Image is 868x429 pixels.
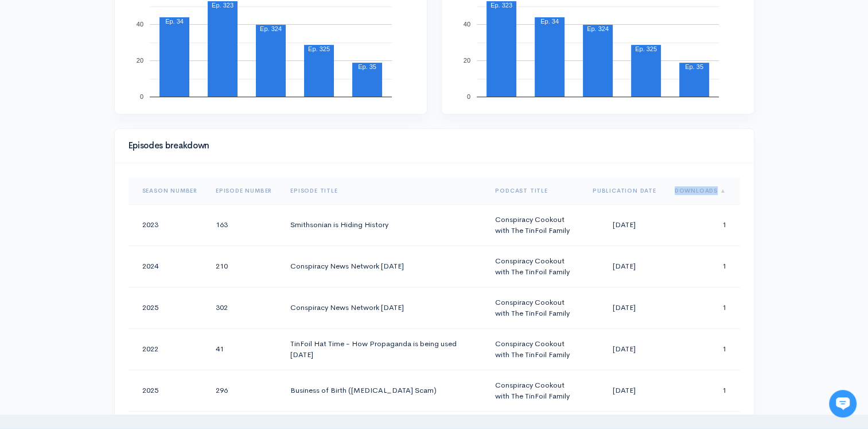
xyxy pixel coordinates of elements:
[486,204,583,246] td: Conspiracy Cookout with The TinFoil Family
[829,390,857,417] iframe: gist-messenger-bubble-iframe
[685,63,703,70] text: Ep. 35
[486,287,583,328] td: Conspiracy Cookout with The TinFoil Family
[260,25,282,32] text: Ep. 324
[486,177,583,205] th: Sort column
[136,21,143,28] text: 40
[207,370,281,411] td: 296
[281,204,486,246] td: Smithsonian is Hiding History
[491,2,512,9] text: Ep. 323
[665,204,740,246] td: 1
[635,45,657,52] text: Ep. 325
[583,328,665,370] td: [DATE]
[281,328,486,370] td: TinFoil Hat Time - How Propaganda is being used [DATE]
[129,204,207,246] td: 2023
[281,246,486,287] td: Conspiracy News Network [DATE]
[308,45,330,52] text: Ep. 325
[583,287,665,328] td: [DATE]
[486,370,583,411] td: Conspiracy Cookout with The TinFoil Family
[207,287,281,328] td: 302
[129,370,207,411] td: 2025
[129,141,733,151] h4: Episodes breakdown
[207,204,281,246] td: 163
[486,246,583,287] td: Conspiracy Cookout with The TinFoil Family
[665,177,740,205] th: Sort column
[466,93,470,100] text: 0
[358,63,376,70] text: Ep. 35
[665,328,740,370] td: 1
[212,2,233,9] text: Ep. 323
[129,246,207,287] td: 2024
[136,57,143,64] text: 20
[74,95,138,105] span: New conversation
[583,177,665,205] th: Sort column
[281,177,486,205] th: Sort column
[281,370,486,411] td: Business of Birth ([MEDICAL_DATA] Scam)
[9,88,220,112] button: New conversation
[665,370,740,411] td: 1
[583,370,665,411] td: [DATE]
[129,177,207,205] th: Sort column
[665,246,740,287] td: 1
[207,246,281,287] td: 210
[583,204,665,246] td: [DATE]
[207,328,281,370] td: 41
[165,18,184,25] text: Ep. 34
[129,328,207,370] td: 2022
[463,57,470,64] text: 20
[281,287,486,328] td: Conspiracy News Network [DATE]
[583,246,665,287] td: [DATE]
[207,177,281,205] th: Sort column
[540,18,559,25] text: Ep. 34
[7,134,223,148] p: Find an answer quickly
[129,287,207,328] td: 2025
[463,21,470,28] text: 40
[486,328,583,370] td: Conspiracy Cookout with The TinFoil Family
[587,25,609,32] text: Ep. 324
[665,287,740,328] td: 1
[139,93,143,100] text: 0
[25,153,213,176] input: Search articles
